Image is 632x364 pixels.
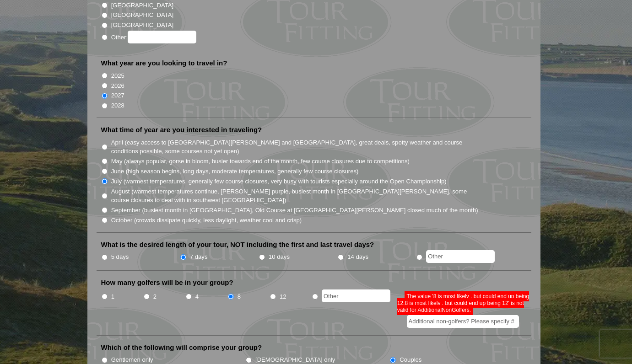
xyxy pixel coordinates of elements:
[101,278,233,287] label: How many golfers will be in your group?
[128,31,196,43] input: Other:
[111,31,196,43] label: Other:
[111,101,124,110] label: 2028
[347,252,368,262] label: 14 days
[190,252,208,262] label: 7 days
[280,292,286,301] label: 12
[111,1,173,10] label: [GEOGRAPHIC_DATA]
[111,252,129,262] label: 5 days
[101,125,262,134] label: What time of year are you interested in traveling?
[111,81,124,91] label: 2026
[111,71,124,80] label: 2025
[322,289,390,302] input: Other
[111,138,479,156] label: April (easy access to [GEOGRAPHIC_DATA][PERSON_NAME] and [GEOGRAPHIC_DATA], great deals, spotty w...
[111,216,302,225] label: October (crowds dissipate quickly, less daylight, weather cool and crisp)
[111,91,124,100] label: 2027
[397,291,529,315] span: The value '8 is most likely , but could end up being 12,8 is most likely , but could end up being...
[238,292,241,301] label: 8
[111,167,359,176] label: June (high season begins, long days, moderate temperatures, generally few course closures)
[111,206,478,215] label: September (busiest month in [GEOGRAPHIC_DATA], Old Course at [GEOGRAPHIC_DATA][PERSON_NAME] close...
[111,187,479,205] label: August (warmest temperatures continue, [PERSON_NAME] purple, busiest month in [GEOGRAPHIC_DATA][P...
[153,292,157,301] label: 2
[195,292,199,301] label: 4
[101,240,374,249] label: What is the desired length of your tour, NOT including the first and last travel days?
[426,250,495,263] input: Other
[111,157,410,166] label: May (always popular, gorse in bloom, busier towards end of the month, few course closures due to ...
[101,343,262,352] label: Which of the following will comprise your group?
[111,11,173,20] label: [GEOGRAPHIC_DATA]
[407,315,519,328] input: Additional non-golfers? Please specify #
[269,252,290,262] label: 10 days
[111,292,114,301] label: 1
[111,21,173,30] label: [GEOGRAPHIC_DATA]
[101,59,227,68] label: What year are you looking to travel in?
[111,177,447,186] label: July (warmest temperatures, generally few course closures, very busy with tourists especially aro...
